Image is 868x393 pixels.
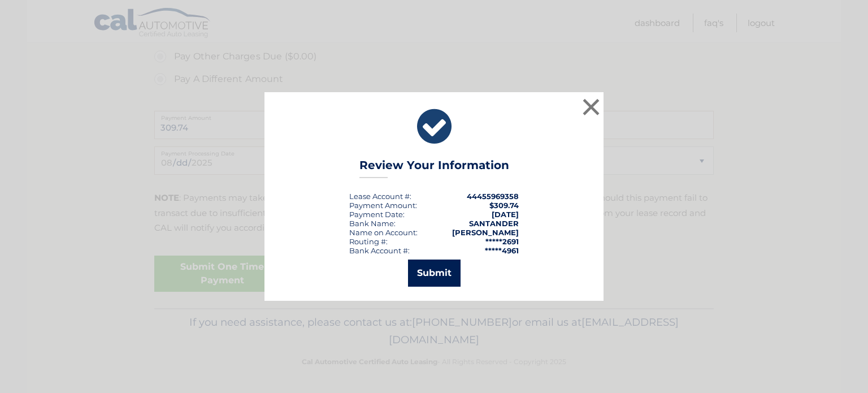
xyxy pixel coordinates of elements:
span: Payment Date [349,210,403,219]
h3: Review Your Information [359,158,509,178]
strong: 44455969358 [467,192,519,201]
div: : [349,210,405,219]
div: Lease Account #: [349,192,411,201]
div: Routing #: [349,237,388,246]
span: $309.74 [489,201,519,210]
button: Submit [408,260,461,287]
div: Bank Name: [349,219,396,228]
div: Payment Amount: [349,201,417,210]
div: Bank Account #: [349,246,410,255]
div: Name on Account: [349,228,418,237]
strong: [PERSON_NAME] [452,228,519,237]
button: × [580,96,602,118]
strong: SANTANDER [469,219,519,228]
span: [DATE] [492,210,519,219]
